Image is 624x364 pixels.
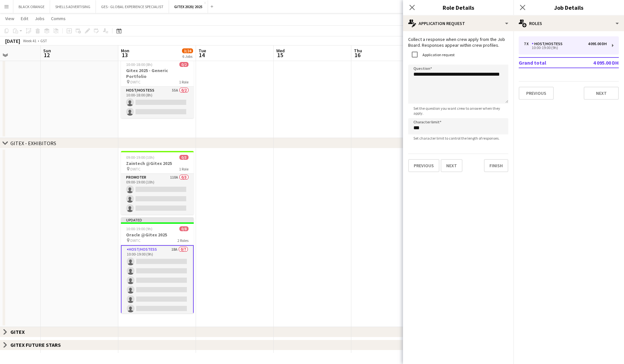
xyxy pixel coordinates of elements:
span: 1 Role [179,167,188,171]
div: Roles [513,16,624,31]
span: DWTC [130,238,140,243]
a: Edit [18,14,31,23]
td: Grand total [519,57,578,68]
app-job-card: 10:00-18:00 (8h)0/2Gitex 2025 - Generic Portfolio DWTC1 RoleHost/Hostess55A0/210:00-18:00 (8h) [121,58,194,118]
span: View [5,16,14,21]
span: DWTC [130,80,140,84]
app-card-role: Host/Hostess55A0/210:00-18:00 (8h) [121,87,194,118]
div: GITEX [10,329,30,335]
span: DWTC [130,167,140,171]
p: Collect a response when crew apply from the Job Board. Responses appear within crew profiles. [408,36,508,48]
div: GITEX - EXHIBITORS [10,140,56,146]
button: SHELLS ADVERTISING [50,0,96,13]
span: Jobs [35,16,45,21]
span: 0/2 [179,62,188,67]
div: 10:00-19:00 (9h) [524,46,607,49]
label: Application request [421,52,455,57]
td: 4 095.00 DH [578,57,619,68]
button: Previous [408,159,439,172]
span: Sun [43,48,51,54]
div: [DATE] [5,38,20,44]
a: Jobs [32,14,47,23]
span: 10:00-18:00 (8h) [126,62,152,67]
h3: Zaintech @Gitex 2025 [121,160,194,166]
span: Mon [121,48,129,54]
button: GES - GLOBAL EXPERIENCE SPECIALIST [96,0,169,13]
app-card-role: Host/Hostess18A0/710:00-19:00 (9h) [121,245,194,325]
span: Tue [199,48,206,54]
span: Week 41 [21,38,38,43]
button: Next [441,159,462,172]
div: 4 095.00 DH [588,42,607,46]
div: Host/Hostess [532,42,565,46]
span: 12 [42,51,51,59]
button: GITEX 2020/ 2025 [169,0,208,13]
span: 09:00-19:00 (10h) [126,155,154,160]
span: Wed [276,48,285,54]
span: Thu [354,48,362,54]
button: Next [584,87,619,100]
app-job-card: Updated10:00-19:00 (9h)0/8Oracle @Gitex 2025 DWTC2 RolesHost/Hostess18A0/710:00-19:00 (9h) [121,217,194,313]
div: 7 x [524,42,532,46]
button: BLACK ORANGE [13,0,50,13]
div: GITEX FUTURE STARS [10,342,66,348]
app-job-card: 09:00-19:00 (10h)0/3Zaintech @Gitex 2025 DWTC1 RolePromoter110A0/309:00-19:00 (10h) [121,151,194,215]
div: GST [40,38,47,43]
span: 2 Roles [177,238,188,243]
span: 3/24 [182,48,193,53]
h3: Role Details [403,3,513,12]
span: 10:00-19:00 (9h) [126,226,152,231]
span: Edit [21,16,28,21]
span: Set character limit to control the length of responses. [408,136,505,141]
span: 13 [120,51,129,59]
span: Comms [51,16,66,21]
div: 6 Jobs [182,54,193,59]
span: 0/3 [179,155,188,160]
app-card-role: Promoter110A0/309:00-19:00 (10h) [121,174,194,215]
div: Application Request [403,16,513,31]
h3: Oracle @Gitex 2025 [121,232,194,238]
h3: Gitex 2025 - Generic Portfolio [121,68,194,79]
span: 15 [275,51,285,59]
div: Updated [121,217,194,222]
span: 0/8 [179,226,188,231]
span: Set the question you want crew to answer when they apply. [408,106,508,116]
span: 1 Role [179,80,188,84]
span: 16 [353,51,362,59]
a: Comms [48,14,68,23]
button: Previous [519,87,554,100]
span: 14 [198,51,206,59]
button: Finish [484,159,508,172]
h3: Job Details [513,3,624,12]
a: View [3,14,17,23]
